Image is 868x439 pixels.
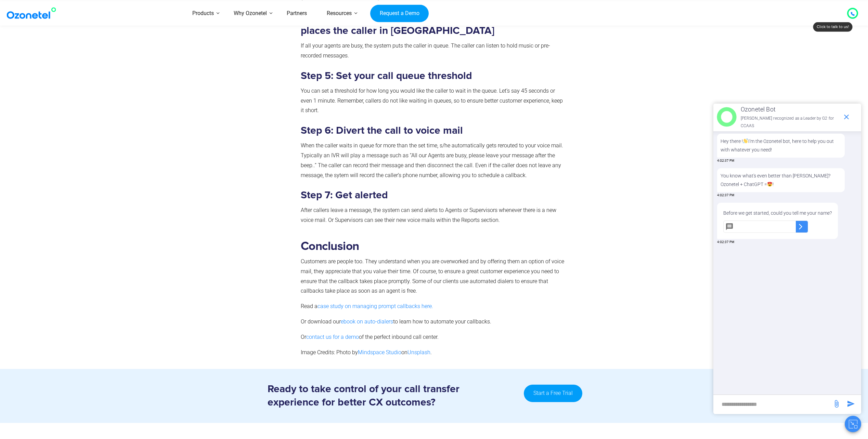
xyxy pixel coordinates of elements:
span: 4:02:37 PM [717,158,734,163]
a: contact us for a demo [306,334,359,340]
p: Or of the perfect inbound call center. [301,332,565,342]
p: When the caller waits in queue for more than the set time, s/he automatically gets rerouted to yo... [301,141,565,180]
span: end chat or minimize [840,110,853,124]
p: After callers leave a message, the system can send alerts to Agents or Supervisors whenever there... [301,205,565,225]
a: Start a Free Trial [524,385,582,402]
a: Mindspace Studio [358,349,401,356]
span: 4:02:37 PM [717,240,734,245]
p: Image Credits: Photo by on . [301,348,565,358]
span: send message [830,397,843,411]
p: Ozonetel Bot [741,104,839,115]
p: If all your agents are busy, the system puts the caller in queue. The caller can listen to hold m... [301,41,565,61]
p: You know what's even better than [PERSON_NAME]? Ozonetel + ChatGPT = ! [721,172,841,189]
a: Request a Demo [370,4,429,22]
a: Resources [317,1,362,26]
a: Why Ozonetel [224,1,277,26]
a: Unsplash [407,349,430,356]
strong: Step 7: Get alerted [301,190,388,200]
a: ebook on auto-dialers [341,318,393,325]
strong: Step 5: Set your call queue threshold [301,71,472,81]
p: Read a [301,302,565,311]
span: 4:02:37 PM [717,193,734,198]
a: Products [182,1,224,26]
h3: Ready to take control of your call transfer experience for better CX outcomes? [268,383,517,409]
a: Partners [277,1,317,26]
img: 😍 [767,182,772,187]
div: new-msg-input [717,398,829,411]
p: Or download our to learn how to automate your callbacks. [301,317,565,327]
span: send message [844,397,858,411]
p: Hey there ! I'm the Ozonetel bot, here to help you out with whatever you need! [721,137,841,154]
p: You can set a threshold for how long you would like the caller to wait in the queue. Let’s say 45... [301,86,565,116]
a: case study on managing prompt callbacks here. [318,303,433,309]
p: Before we get started, could you tell me your name? [723,209,832,217]
p: Customers are people too. They understand when you are overworked and by offering them an option ... [301,257,565,296]
img: header [717,107,737,127]
button: Close chat [845,416,861,432]
strong: Step 6: Divert the call to voice mail [301,125,463,136]
img: 👋 [743,138,748,143]
p: [PERSON_NAME] recognized as a Leader by G2 for CCAAS [741,115,839,130]
strong: Conclusion [301,240,359,252]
